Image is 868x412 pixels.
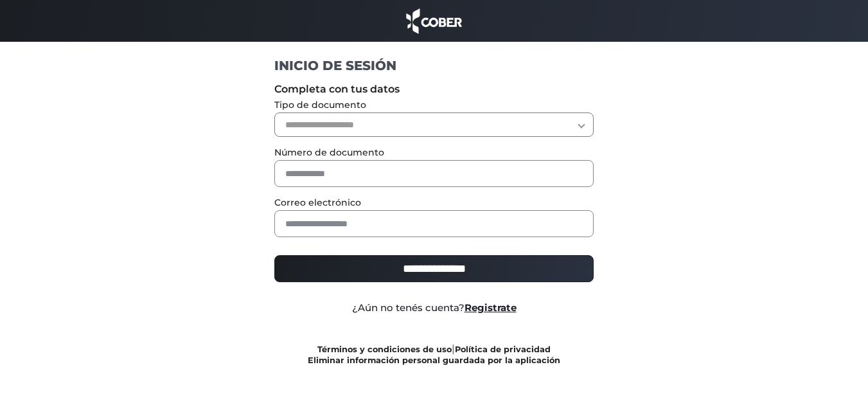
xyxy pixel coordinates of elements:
[274,84,594,94] label: Completa con tus datos
[265,303,603,313] div: ¿Aún no tenés cuenta?
[308,355,560,365] a: Eliminar información personal guardada por la aplicación
[403,6,466,35] img: cober_marca.png
[274,147,594,157] label: Número de documento
[265,344,603,366] div: |
[455,345,551,354] a: Política de privacidad
[274,100,594,110] label: Tipo de documento
[465,301,517,314] a: Registrate
[317,345,452,354] a: Términos y condiciones de uso
[274,57,594,74] h1: INICIO DE SESIÓN
[274,197,594,208] label: Correo electrónico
